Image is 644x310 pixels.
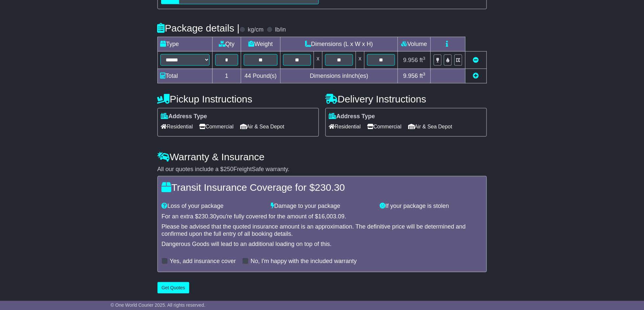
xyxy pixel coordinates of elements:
div: Dangerous Goods will lead to an additional loading on top of this. [162,241,483,248]
span: 9.956 [403,57,418,63]
div: Please be advised that the quoted insurance amount is an approximation. The definitive price will... [162,223,483,237]
span: 9.956 [403,73,418,79]
span: 230.30 [315,182,345,193]
a: Remove this item [473,57,479,63]
label: Address Type [161,113,207,120]
td: Pound(s) [241,69,280,83]
label: lb/in [275,26,286,33]
sup: 3 [423,56,426,61]
label: Address Type [329,113,375,120]
td: Dimensions in Inch(es) [280,69,398,83]
h4: Package details | [157,23,240,33]
h4: Warranty & Insurance [157,151,487,162]
label: Yes, add insurance cover [170,258,236,265]
label: No, I'm happy with the included warranty [251,258,357,265]
td: 1 [212,69,241,83]
div: All our quotes include a $ FreightSafe warranty. [157,166,487,173]
span: 250 [224,166,234,172]
h4: Delivery Instructions [325,94,487,104]
span: ft [420,57,426,63]
td: Type [157,37,212,52]
td: x [314,52,322,69]
span: 44 [245,73,251,79]
div: If your package is stolen [377,203,486,210]
td: Weight [241,37,280,52]
span: Commercial [199,122,234,132]
span: © One World Courier 2025. All rights reserved. [111,302,205,308]
a: Add new item [473,73,479,79]
div: Loss of your package [158,203,268,210]
span: Residential [329,122,361,132]
label: kg/cm [248,26,263,33]
td: Qty [212,37,241,52]
td: x [356,52,364,69]
span: ft [420,73,426,79]
span: 16,003.09 [318,213,344,220]
span: Residential [161,122,193,132]
div: Damage to your package [267,203,377,210]
sup: 3 [423,72,426,77]
div: For an extra $ you're fully covered for the amount of $ . [162,213,483,220]
span: 230.30 [198,213,217,220]
button: Get Quotes [157,282,190,294]
td: Total [157,69,212,83]
h4: Pickup Instructions [157,94,319,104]
span: Air & Sea Depot [240,122,284,132]
td: Volume [398,37,431,52]
span: Commercial [367,122,402,132]
td: Dimensions (L x W x H) [280,37,398,52]
span: Air & Sea Depot [408,122,452,132]
h4: Transit Insurance Coverage for $ [162,182,483,193]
